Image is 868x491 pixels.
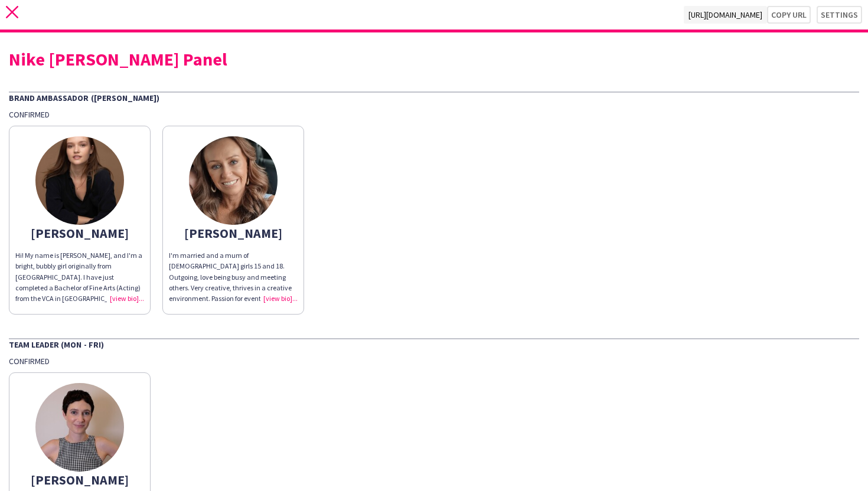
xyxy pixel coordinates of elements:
[35,136,124,225] img: thumb-6892ca8937b4a.jpeg
[817,6,862,24] button: Settings
[169,250,298,304] div: I'm married and a mum of [DEMOGRAPHIC_DATA] girls 15 and 18. Outgoing, love being busy and meetin...
[9,91,859,103] div: Brand Ambassador ([PERSON_NAME])
[9,338,859,350] div: Team Leader (Mon - Fri)
[15,474,144,485] div: [PERSON_NAME]
[35,383,124,472] img: thumb-67b7fd3ba6588.jpeg
[189,136,278,225] img: thumb-646ae4809fa10.jpg
[9,356,859,366] div: Confirmed
[15,250,144,304] div: Hi! My name is [PERSON_NAME], and I'm a bright, bubbly girl originally from [GEOGRAPHIC_DATA]. I ...
[767,6,811,24] button: Copy url
[15,228,144,238] div: [PERSON_NAME]
[9,109,859,120] div: Confirmed
[684,6,767,24] span: [URL][DOMAIN_NAME]
[169,228,298,238] div: [PERSON_NAME]
[9,50,859,68] div: Nike [PERSON_NAME] Panel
